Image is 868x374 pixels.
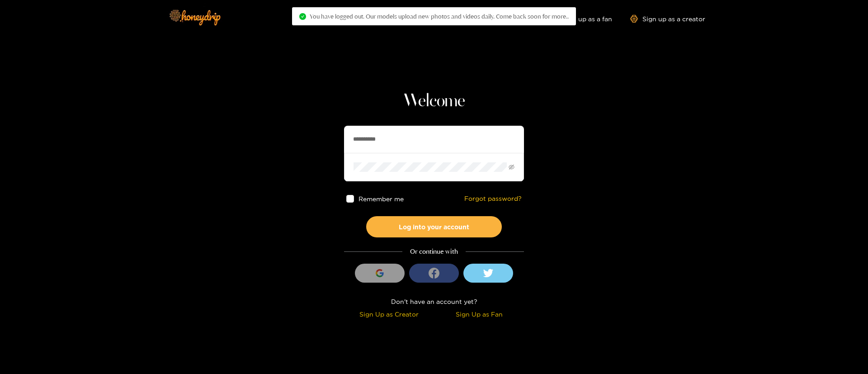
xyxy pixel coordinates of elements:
div: Don't have an account yet? [344,296,524,307]
div: Or continue with [344,246,524,257]
span: eye-invisible [509,164,514,170]
div: Sign Up as Creator [346,309,432,319]
a: Sign up as a fan [550,15,612,23]
button: Log into your account [366,216,502,237]
div: Sign Up as Fan [436,309,522,319]
span: You have logged out. Our models upload new photos and videos daily. Come back soon for more.. [310,13,569,20]
a: Sign up as a creator [630,15,705,23]
span: check-circle [299,13,306,20]
h1: Welcome [344,90,524,112]
a: Forgot password? [464,195,522,203]
span: Remember me [359,195,404,202]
